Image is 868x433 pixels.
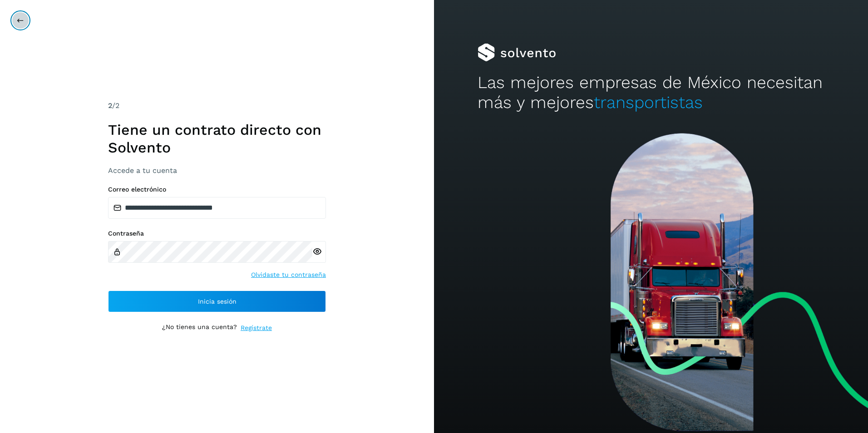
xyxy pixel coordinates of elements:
div: /2 [108,100,326,111]
h1: Tiene un contrato directo con Solvento [108,121,326,156]
p: ¿No tienes una cuenta? [162,323,237,333]
label: Contraseña [108,230,326,237]
span: Inicia sesión [198,298,237,305]
label: Correo electrónico [108,186,326,193]
span: transportistas [594,93,703,112]
h2: Las mejores empresas de México necesitan más y mejores [478,73,825,113]
a: Olvidaste tu contraseña [251,270,326,280]
a: Regístrate [241,323,272,333]
button: Inicia sesión [108,290,326,312]
span: 2 [108,101,112,110]
h3: Accede a tu cuenta [108,166,326,175]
